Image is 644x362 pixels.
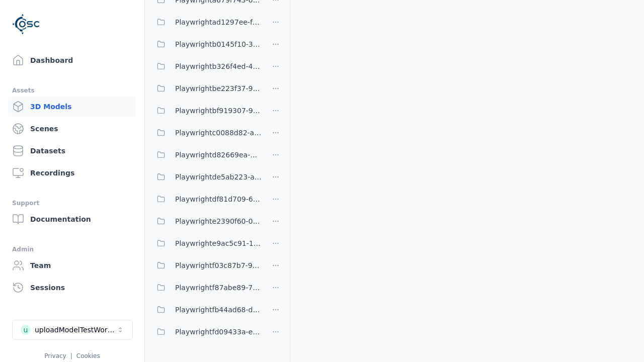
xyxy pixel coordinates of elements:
[12,10,40,38] img: Logo
[175,171,262,183] span: Playwrightde5ab223-a0f8-4a97-be4c-ac610507c281
[12,320,133,340] button: Select a workspace
[70,352,72,359] span: |
[175,259,262,271] span: Playwrightf03c87b7-9018-4775-a7d1-b47fea0411a7
[151,167,262,187] button: Playwrightde5ab223-a0f8-4a97-be4c-ac610507c281
[175,304,262,316] span: Playwrightfb44ad68-da23-4d2e-bdbe-6e902587d381
[175,16,262,28] span: Playwrightad1297ee-f947-4018-9655-e35ce08a90c6
[151,300,262,320] button: Playwrightfb44ad68-da23-4d2e-bdbe-6e902587d381
[175,215,262,227] span: Playwrighte2390f60-03f3-479d-b54a-66d59fed9540
[44,352,66,359] a: Privacy
[8,50,136,70] a: Dashboard
[8,141,136,161] a: Datasets
[151,34,262,54] button: Playwrightb0145f10-3271-4988-8f00-c1dd5f4788d5
[8,163,136,183] a: Recordings
[151,12,262,32] button: Playwrightad1297ee-f947-4018-9655-e35ce08a90c6
[8,255,136,276] a: Team
[175,282,262,294] span: Playwrightf87abe89-795a-4558-b272-1516c46e3a97
[76,352,100,359] a: Cookies
[8,97,136,117] a: 3D Models
[175,326,262,338] span: Playwrightfd09433a-e09a-46f2-a8d1-9ed2645adf93
[151,123,262,143] button: Playwrightc0088d82-a9f4-4e8c-929c-3d42af70e123
[21,325,31,335] div: u
[151,211,262,231] button: Playwrighte2390f60-03f3-479d-b54a-66d59fed9540
[175,237,262,249] span: Playwrighte9ac5c91-1b2b-4bc1-b5a3-a4be549dee4f
[151,278,262,298] button: Playwrightf87abe89-795a-4558-b272-1516c46e3a97
[151,322,262,342] button: Playwrightfd09433a-e09a-46f2-a8d1-9ed2645adf93
[175,149,262,161] span: Playwrightd82669ea-7e85-4c9c-baa9-790b3846e5ad
[175,105,262,117] span: Playwrightbf919307-9813-40e8-b932-b3a137f52714
[151,189,262,209] button: Playwrightdf81d709-6511-4a67-8e35-601024cdf8cb
[151,233,262,253] button: Playwrighte9ac5c91-1b2b-4bc1-b5a3-a4be549dee4f
[175,127,262,139] span: Playwrightc0088d82-a9f4-4e8c-929c-3d42af70e123
[8,278,136,298] a: Sessions
[175,82,262,95] span: Playwrightbe223f37-9bd7-42c0-9717-b27ce4fe665d
[151,101,262,121] button: Playwrightbf919307-9813-40e8-b932-b3a137f52714
[12,84,132,97] div: Assets
[12,243,132,255] div: Admin
[175,193,262,205] span: Playwrightdf81d709-6511-4a67-8e35-601024cdf8cb
[151,78,262,99] button: Playwrightbe223f37-9bd7-42c0-9717-b27ce4fe665d
[8,209,136,229] a: Documentation
[12,197,132,209] div: Support
[151,145,262,165] button: Playwrightd82669ea-7e85-4c9c-baa9-790b3846e5ad
[175,38,262,50] span: Playwrightb0145f10-3271-4988-8f00-c1dd5f4788d5
[151,56,262,76] button: Playwrightb326f4ed-4f84-461a-849b-8d9f022e0dbd
[35,325,116,335] div: uploadModelTestWorkspace
[175,60,262,72] span: Playwrightb326f4ed-4f84-461a-849b-8d9f022e0dbd
[151,255,262,276] button: Playwrightf03c87b7-9018-4775-a7d1-b47fea0411a7
[8,119,136,139] a: Scenes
